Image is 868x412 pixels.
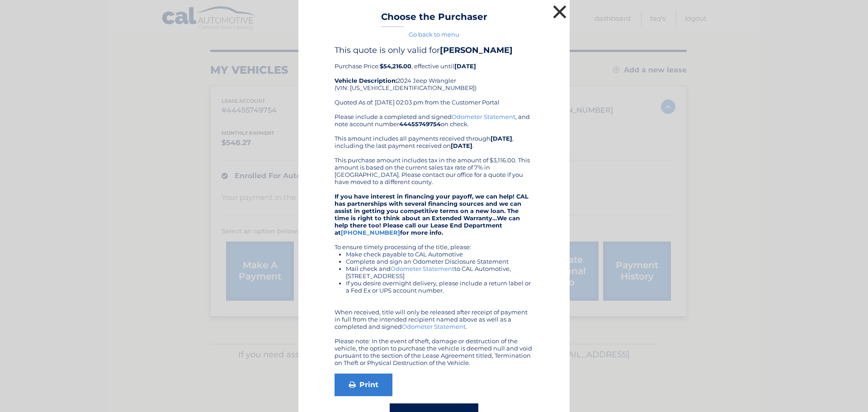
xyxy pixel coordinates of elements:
b: $54,216.00 [380,62,411,70]
strong: Vehicle Description: [335,77,397,84]
a: Odometer Statement [452,113,515,120]
a: Odometer Statement [391,265,454,272]
b: [DATE] [454,62,476,70]
li: Make check payable to CAL Automotive [346,251,533,258]
li: If you desire overnight delivery, please include a return label or a Fed Ex or UPS account number. [346,279,533,294]
button: × [551,3,569,21]
h4: This quote is only valid for [335,45,533,55]
div: Purchase Price: , effective until 2024 Jeep Wrangler (VIN: [US_VEHICLE_IDENTIFICATION_NUMBER]) Qu... [335,45,533,113]
b: [DATE] [491,135,512,142]
b: 44455749754 [399,120,441,128]
a: Go back to menu [409,31,459,38]
div: Please include a completed and signed , and note account number on check. This amount includes al... [335,113,533,366]
a: Odometer Statement [402,323,466,330]
b: [DATE] [451,142,472,149]
b: [PERSON_NAME] [440,45,513,55]
a: [PHONE_NUMBER] [341,229,400,236]
li: Mail check and to CAL Automotive, [STREET_ADDRESS] [346,265,533,279]
h3: Choose the Purchaser [381,11,487,27]
strong: If you have interest in financing your payoff, we can help! CAL has partnerships with several fin... [335,193,528,236]
a: Print [335,374,392,396]
li: Complete and sign an Odometer Disclosure Statement [346,258,533,265]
